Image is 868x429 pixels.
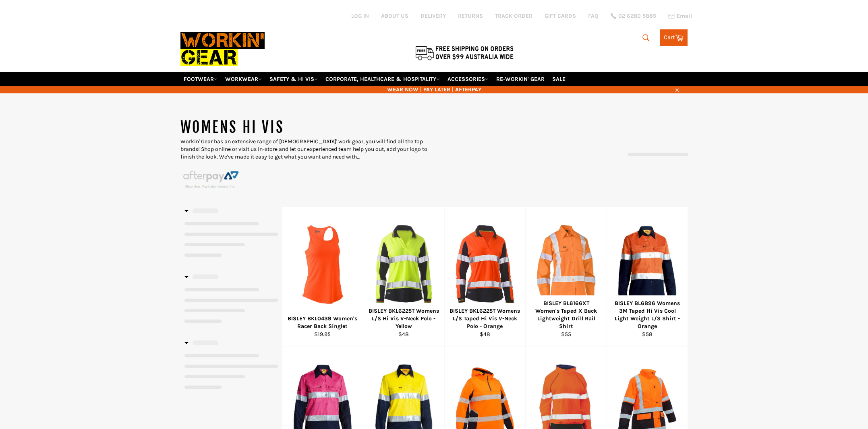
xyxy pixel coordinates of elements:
a: FOOTWEAR [180,72,221,86]
a: BISLEY BL6896 Womens 3M Taped Hi Vis Cool Light Weight L/S Shirt - Orange - Workin' Gear BISLEY B... [607,207,688,346]
div: $48 [450,330,520,338]
img: BISLEY BKL0439 Women's Racer Back Singlet - Workin Gear [292,224,353,305]
a: CORPORATE, HEALTHCARE & HOSPITALITY [322,72,443,86]
a: SALE [549,72,569,86]
div: BISLEY BKL0439 Women's Racer Back Singlet [287,315,358,330]
p: Workin' Gear has an extensive range of [DEMOGRAPHIC_DATA]' work gear, you will find all the top b... [180,138,434,161]
span: Email [677,13,692,19]
a: ACCESSORIES [444,72,492,86]
a: Email [668,13,692,19]
a: FAQ [588,12,599,20]
a: TRACK ORDER [495,12,532,20]
a: GIFT CARDS [545,12,576,20]
a: RE-WORKIN' GEAR [493,72,548,86]
div: $48 [369,330,439,338]
a: 02 6280 5885 [611,13,656,19]
span: WEAR NOW | PAY LATER | AFTERPAY [180,86,688,93]
div: BISLEY BKL6225T Womens L/S Taped Hi Vis V-Neck Polo - Orange [450,307,520,330]
img: Flat $9.95 shipping Australia wide [414,44,515,61]
div: BISLEY BL6896 Womens 3M Taped Hi Vis Cool Light Weight L/S Shirt - Orange [612,299,683,330]
a: BISLEY BKL6225T Womens L/S Taped Hi Vis V-Neck Polo - Orange - Workin' Gear BISLEY BKL6225T Women... [444,207,526,346]
a: Cart [660,29,688,46]
a: DELIVERY [421,12,446,20]
div: $58 [612,330,683,338]
a: BISLEY BKL0439 Women's Racer Back Singlet - Workin Gear BISLEY BKL0439 Women's Racer Back Singlet... [282,207,363,346]
span: 02 6280 5885 [618,13,656,19]
a: RETURNS [458,12,483,20]
img: Workin Gear leaders in Workwear, Safety Boots, PPE, Uniforms. Australia's No.1 in Workwear [180,26,265,72]
a: Log in [351,12,369,19]
h1: WOMENS HI VIS [180,118,434,138]
div: $55 [531,330,602,338]
div: $19.95 [287,330,358,338]
img: BISLEY BKL6225T Womens L/S Taped Hi Vis V-Neck Polo - Orange - Workin' Gear [455,224,516,305]
a: ABOUT US [381,12,408,20]
a: BISLEY BKL6225T Womens L/S Hi Vis V-Neck Polo - Yellow - Workin' Gear BISLEY BKL6225T Womens L/S ... [363,207,444,346]
div: BISLEY BKL6225T Womens L/S Hi Vis V-Neck Polo - Yellow [369,307,439,330]
img: BISLEY BKL6225T Womens L/S Hi Vis V-Neck Polo - Yellow - Workin' Gear [373,224,434,305]
div: BISLEY BL6166XT Women's Taped X Back Lightweight Drill Rail Shirt [531,299,602,330]
a: BISLEY BL6166XT Women's Taped X Back Lightweight Drill Rail Shirt - Workin Gear BISLEY BL6166XT W... [525,207,607,346]
img: BISLEY BL6896 Womens 3M Taped Hi Vis Cool Light Weight L/S Shirt - Orange - Workin' Gear [617,224,678,305]
a: WORKWEAR [222,72,265,86]
img: BISLEY BL6166XT Women's Taped X Back Lightweight Drill Rail Shirt - Workin Gear [536,224,597,305]
a: SAFETY & HI VIS [266,72,321,86]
